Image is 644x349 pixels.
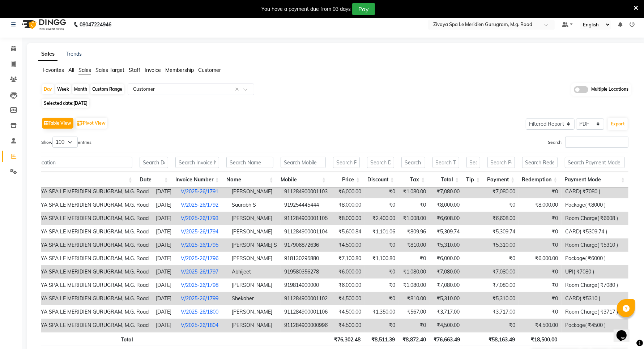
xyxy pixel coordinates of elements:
[181,309,218,315] a: V/2025-26/1800
[562,252,628,265] td: Package( ₹6000 )
[228,252,281,265] td: [PERSON_NAME]
[78,67,91,73] span: Sales
[519,292,562,305] td: ₹0
[38,48,57,61] a: Sales
[463,172,484,188] th: Tip: activate to sort column ascending
[331,238,365,252] td: ₹4,500.00
[399,319,430,332] td: ₹0
[484,252,519,265] td: ₹0
[281,305,331,319] td: 911284900001106
[152,185,177,198] td: [DATE]
[281,157,326,168] input: Search Mobile
[228,198,281,212] td: Saurabh S
[226,157,273,168] input: Search Name
[365,185,399,198] td: ₹0
[41,137,91,148] label: Show entries
[73,100,88,106] span: [DATE]
[281,212,331,225] td: 911284900001105
[333,157,360,168] input: Search Price
[562,265,628,279] td: UPI( ₹7080 )
[519,238,562,252] td: ₹0
[484,185,519,198] td: ₹7,080.00
[519,212,562,225] td: ₹0
[484,305,519,319] td: ₹3,717.00
[181,242,218,248] a: V/2025-26/1795
[281,292,331,305] td: 911284900001102
[152,305,177,319] td: [DATE]
[223,172,277,188] th: Name: activate to sort column ascending
[399,265,430,279] td: ₹1,080.00
[519,252,562,265] td: ₹6,000.00
[331,225,365,238] td: ₹5,600.84
[331,292,365,305] td: ₹4,500.00
[181,268,218,275] a: V/2025-26/1797
[26,305,152,319] td: ZIVAYA SPA LE MERIDIEN GURUGRAM, M.G. Road
[430,305,463,319] td: ₹3,717.00
[399,252,430,265] td: ₹0
[129,67,140,73] span: Staff
[152,252,177,265] td: [DATE]
[181,255,218,262] a: V/2025-26/1796
[519,185,562,198] td: ₹0
[42,99,89,108] span: Selected date:
[331,265,365,279] td: ₹6,000.00
[484,279,519,292] td: ₹7,080.00
[429,172,463,188] th: Total: activate to sort column ascending
[519,265,562,279] td: ₹0
[281,185,331,198] td: 911284900001103
[399,292,430,305] td: ₹810.00
[228,279,281,292] td: [PERSON_NAME]
[330,332,364,346] th: ₹76,302.48
[484,265,519,279] td: ₹7,080.00
[228,212,281,225] td: [PERSON_NAME]
[562,305,628,319] td: Room Charge( ₹3717 )
[365,198,399,212] td: ₹0
[399,212,430,225] td: ₹1,008.00
[484,292,519,305] td: ₹5,310.00
[181,202,218,208] a: V/2025-26/1792
[365,279,399,292] td: ₹0
[26,279,152,292] td: ZIVAYA SPA LE MERIDIEN GURUGRAM, M.G. Road
[484,319,519,332] td: ₹0
[562,225,628,238] td: CARD( ₹5309.74 )
[18,14,68,35] img: logo
[365,265,399,279] td: ₹0
[519,319,562,332] td: ₹4,500.00
[331,279,365,292] td: ₹6,000.00
[365,319,399,332] td: ₹0
[228,225,281,238] td: [PERSON_NAME]
[562,279,628,292] td: Room Charge( ₹7080 )
[399,238,430,252] td: ₹810.00
[614,320,637,342] iframe: chat widget
[175,157,219,168] input: Search Invoice Number
[608,118,628,130] button: Export
[430,279,463,292] td: ₹7,080.00
[399,305,430,319] td: ₹567.00
[561,172,629,188] th: Payment Mode: activate to sort column ascending
[487,157,515,168] input: Search Payment
[228,319,281,332] td: [PERSON_NAME]
[43,67,64,73] span: Favorites
[181,322,218,328] a: V/2025-26/1804
[198,67,221,73] span: Customer
[281,225,331,238] td: 911284900001104
[26,185,152,198] td: ZIVAYA SPA LE MERIDIEN GURUGRAM, M.G. Road
[519,279,562,292] td: ₹0
[519,332,561,346] th: ₹18,500.00
[352,3,375,15] button: Pay
[72,84,89,94] div: Month
[172,172,223,188] th: Invoice Number: activate to sort column ascending
[235,86,241,93] span: Clear all
[365,225,399,238] td: ₹1,101.06
[228,238,281,252] td: [PERSON_NAME] S
[261,5,351,13] div: You have a payment due from 93 days
[565,157,625,168] input: Search Payment Mode
[562,292,628,305] td: CARD( ₹5310 )
[181,295,218,302] a: V/2025-26/1799
[522,157,558,168] input: Search Redemption
[331,319,365,332] td: ₹4,500.00
[281,198,331,212] td: 919254445444
[365,305,399,319] td: ₹1,350.00
[77,121,83,126] img: pivot.png
[281,252,331,265] td: 918130295880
